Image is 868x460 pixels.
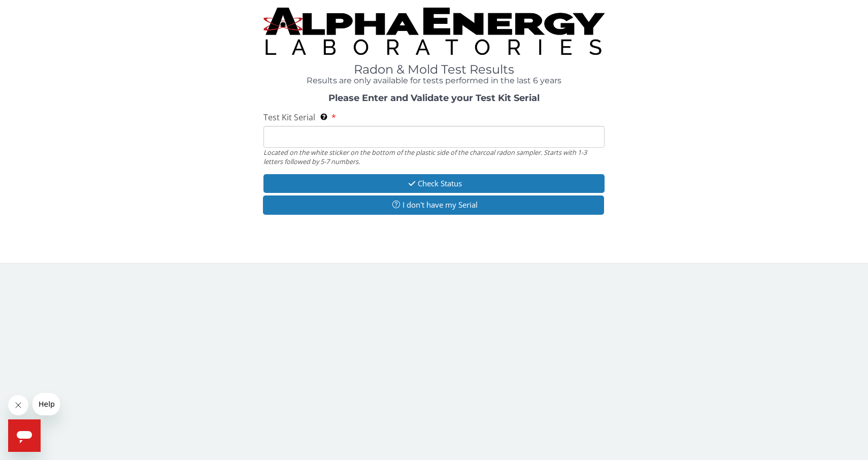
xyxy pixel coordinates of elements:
[32,393,60,415] iframe: Message from company
[8,395,28,415] iframe: Close message
[263,195,604,214] button: I don't have my Serial
[263,148,605,167] div: Located on the white sticker on the bottom of the plastic side of the charcoal radon sampler. Sta...
[328,92,540,104] strong: Please Enter and Validate your Test Kit Serial
[263,112,315,123] span: Test Kit Serial
[8,419,41,452] iframe: Button to launch messaging window
[263,8,605,55] img: TightCrop.jpg
[263,76,605,85] h4: Results are only available for tests performed in the last 6 years
[263,174,605,193] button: Check Status
[263,63,605,76] h1: Radon & Mold Test Results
